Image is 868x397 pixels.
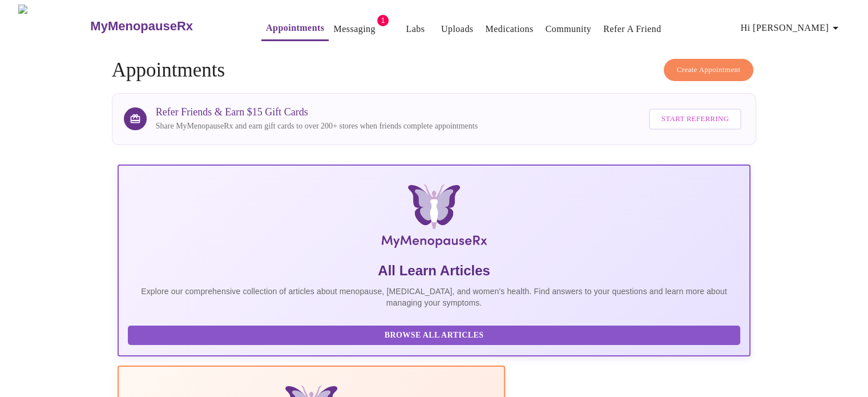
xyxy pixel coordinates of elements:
[261,17,329,41] button: Appointments
[677,63,741,77] span: Create Appointment
[128,330,744,339] a: Browse All Articles
[377,15,389,26] span: 1
[485,21,533,37] a: Medications
[603,21,661,37] a: Refer a Friend
[481,18,538,41] button: Medications
[266,20,324,36] a: Appointments
[441,21,474,37] a: Uploads
[736,17,847,39] button: Hi [PERSON_NAME]
[128,286,741,308] p: Explore our comprehensive collection of articles about menopause, [MEDICAL_DATA], and women's hea...
[128,262,741,280] h5: All Learn Articles
[649,109,741,130] button: Start Referring
[156,121,478,132] p: Share MyMenopauseRx and earn gift cards to over 200+ stores when friends complete appointments
[546,21,592,37] a: Community
[437,18,478,41] button: Uploads
[90,19,193,34] h3: MyMenopauseRx
[112,59,757,82] h4: Appointments
[139,328,729,343] span: Browse All Articles
[18,5,89,47] img: MyMenopauseRx Logo
[89,6,239,46] a: MyMenopauseRx
[661,113,729,126] span: Start Referring
[329,18,380,41] button: Messaging
[599,18,666,41] button: Refer a Friend
[541,18,596,41] button: Community
[741,20,842,36] span: Hi [PERSON_NAME]
[664,59,754,81] button: Create Appointment
[646,103,744,135] a: Start Referring
[397,18,434,41] button: Labs
[156,106,478,118] h3: Refer Friends & Earn $15 Gift Cards
[223,184,645,252] img: MyMenopauseRx Logo
[128,326,741,346] button: Browse All Articles
[406,21,425,37] a: Labs
[333,21,375,37] a: Messaging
